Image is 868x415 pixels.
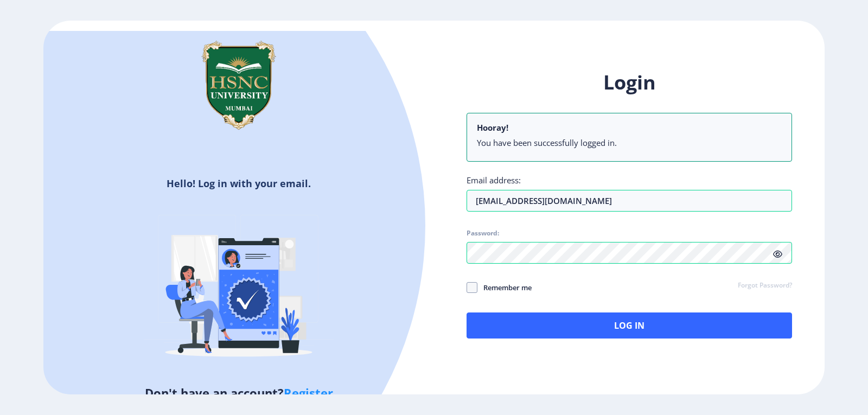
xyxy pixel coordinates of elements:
a: Forgot Password? [738,281,792,291]
a: Register [284,385,333,401]
input: Email address [467,190,792,212]
li: You have been successfully logged in. [477,137,782,148]
button: Log In [467,312,792,339]
img: Verified-rafiki.svg [144,194,334,384]
h1: Login [467,69,792,95]
span: Remember me [477,281,532,294]
img: hsnc.png [184,31,293,139]
h5: Don't have an account? [52,384,426,401]
b: Hooray! [477,122,508,133]
label: Email address: [467,175,521,186]
label: Password: [467,229,499,238]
